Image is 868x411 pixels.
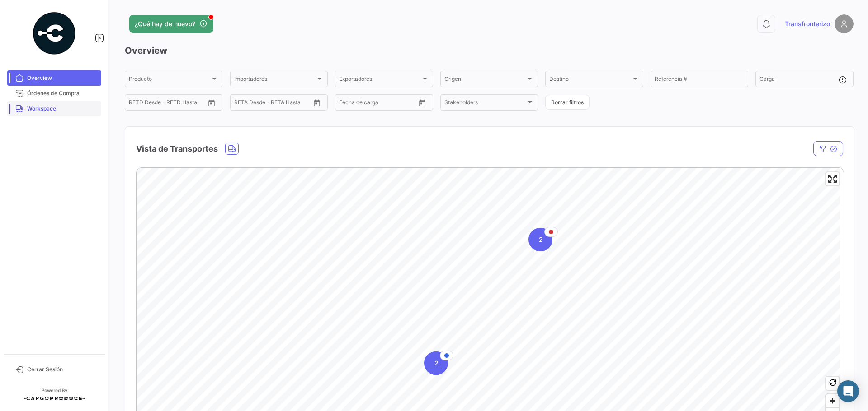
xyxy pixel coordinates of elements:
button: Open calendar [205,96,218,110]
div: Abrir Intercom Messenger [837,380,859,402]
button: Borrar filtros [545,95,590,110]
img: powered-by.png [32,11,77,56]
a: Órdenes de Compra [7,86,101,101]
input: Hasta [257,101,293,107]
input: Desde [129,101,145,107]
button: Open calendar [310,96,324,110]
button: ¿Qué hay de nuevo? [129,15,213,33]
span: Transfronterizo [785,19,830,28]
input: Hasta [151,101,188,107]
button: Zoom in [826,394,839,407]
img: placeholder-user.png [835,14,854,33]
span: Cerrar Sesión [27,365,98,374]
input: Hasta [362,101,398,107]
span: Exportadores [339,77,420,83]
div: Map marker [529,228,552,251]
button: Open calendar [415,96,429,110]
div: Map marker [424,351,448,375]
span: Destino [549,77,631,83]
span: ¿Qué hay de nuevo? [135,19,195,28]
span: 2 [539,235,543,244]
input: Desde [339,101,355,107]
span: Importadores [234,77,316,83]
button: Enter fullscreen [826,172,839,185]
span: Producto [129,77,210,83]
input: Desde [234,101,250,107]
h3: Overview [125,44,854,57]
h4: Vista de Transportes [136,143,218,155]
span: Stakeholders [444,101,526,107]
span: 2 [434,359,439,368]
button: Land [226,143,238,154]
span: Origen [444,77,526,83]
div: Map marker [528,228,552,251]
span: Workspace [27,105,98,113]
a: Overview [7,70,101,86]
div: Map marker [425,351,448,375]
span: Overview [27,74,98,82]
span: Órdenes de Compra [27,89,98,97]
a: Workspace [7,101,101,116]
